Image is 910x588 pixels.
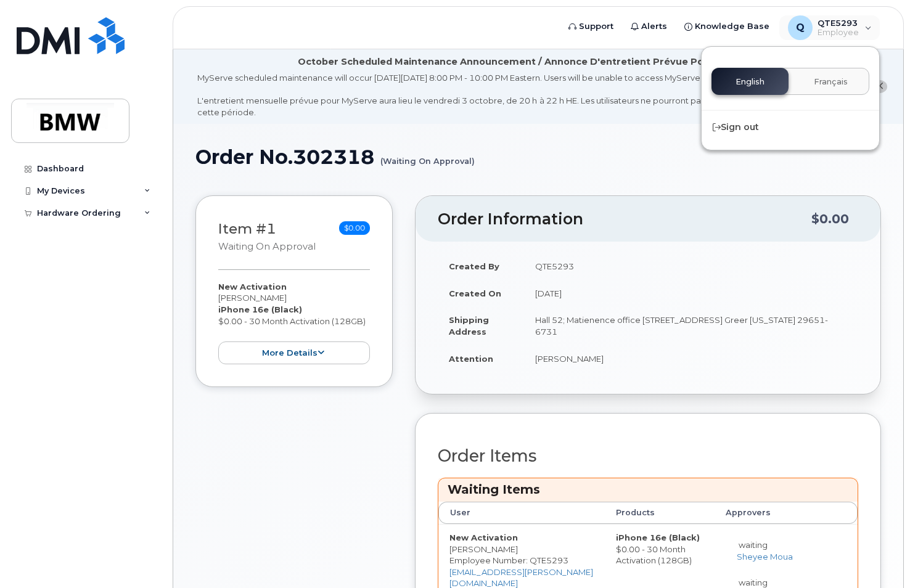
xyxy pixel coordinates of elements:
small: (Waiting On Approval) [380,146,475,165]
small: Waiting On Approval [218,241,316,252]
span: Français [814,77,848,87]
h2: Order Information [438,211,811,228]
strong: Created By [449,261,499,271]
strong: Created On [449,288,501,298]
strong: Attention [449,354,493,364]
span: waiting [739,540,768,550]
strong: iPhone 16e (Black) [616,533,700,542]
strong: New Activation [218,282,287,292]
h3: Item #1 [218,221,316,253]
div: $0.00 [811,207,849,231]
button: more details [218,341,370,364]
div: MyServe scheduled maintenance will occur [DATE][DATE] 8:00 PM - 10:00 PM Eastern. Users will be u... [197,72,856,118]
h3: Waiting Items [448,481,848,498]
span: Employee Number: QTE5293 [449,555,568,565]
span: waiting [739,578,768,587]
span: $0.00 [339,221,370,235]
td: Hall 52; Matienence office [STREET_ADDRESS] Greer [US_STATE] 29651-6731 [524,306,858,345]
div: [PERSON_NAME] $0.00 - 30 Month Activation (128GB) [218,281,370,364]
td: [DATE] [524,280,858,307]
h1: Order No.302318 [195,146,881,168]
strong: Shipping Address [449,315,489,337]
th: Products [605,502,715,524]
a: Sheyee Moua [737,552,793,561]
div: Sign out [702,116,879,139]
iframe: Messenger Launcher [856,534,901,579]
div: October Scheduled Maintenance Announcement / Annonce D'entretient Prévue Pour octobre [298,55,755,68]
strong: New Activation [449,533,518,542]
td: [PERSON_NAME] [524,345,858,372]
strong: iPhone 16e (Black) [218,304,302,314]
th: Approvers [715,502,835,524]
th: User [438,502,605,524]
td: QTE5293 [524,253,858,280]
h2: Order Items [438,447,858,465]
